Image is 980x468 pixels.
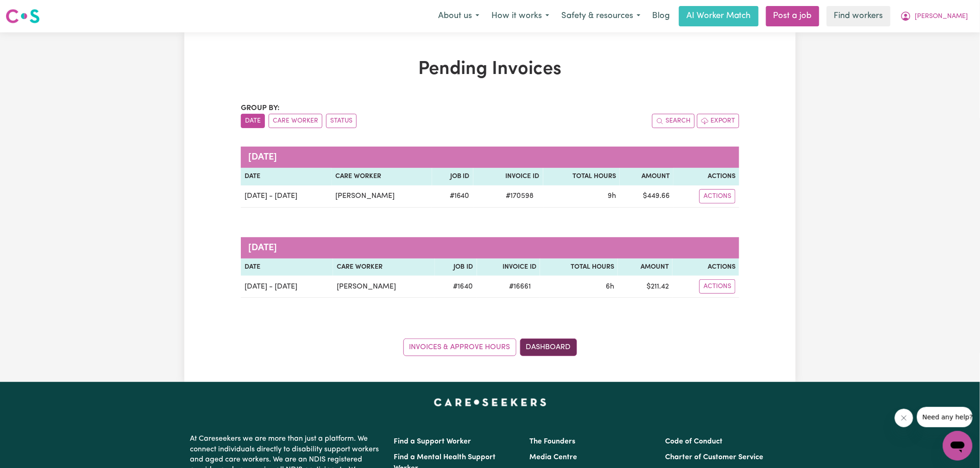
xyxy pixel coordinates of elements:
[435,276,477,298] td: # 1640
[699,279,735,294] button: Actions
[241,114,265,128] button: sort invoices by date
[540,259,618,276] th: Total Hours
[915,12,968,22] span: [PERSON_NAME]
[555,6,647,26] button: Safety & resources
[332,168,432,185] th: Care Worker
[241,237,739,259] caption: [DATE]
[894,6,974,26] button: My Account
[618,276,672,298] td: $ 211.42
[333,259,435,276] th: Care Worker
[435,259,477,276] th: Job ID
[485,6,555,26] button: How it works
[269,114,322,128] button: sort invoices by care worker
[241,168,332,185] th: Date
[473,168,543,185] th: Invoice ID
[652,114,695,128] button: Search
[666,438,723,445] a: Code of Conduct
[943,431,973,461] iframe: Button to launch messaging window
[241,276,333,298] td: [DATE] - [DATE]
[477,259,540,276] th: Invoice ID
[620,168,673,185] th: Amount
[827,6,891,26] a: Find workers
[543,168,620,185] th: Total Hours
[432,185,473,208] td: # 1640
[697,114,739,128] button: Export
[529,454,577,461] a: Media Centre
[666,454,764,461] a: Charter of Customer Service
[6,6,40,27] a: Careseekers logo
[434,399,547,406] a: Careseekers home page
[766,6,819,26] a: Post a job
[647,6,675,26] a: Blog
[403,339,516,356] a: Invoices & Approve Hours
[394,438,471,445] a: Find a Support Worker
[620,185,673,208] td: $ 449.66
[432,168,473,185] th: Job ID
[6,6,56,14] span: Need any help?
[606,283,614,290] span: 6 hours
[672,259,739,276] th: Actions
[332,185,432,208] td: [PERSON_NAME]
[917,407,973,427] iframe: Message from company
[6,8,40,25] img: Careseekers logo
[241,259,333,276] th: Date
[618,259,672,276] th: Amount
[501,191,540,202] span: # 170598
[673,168,739,185] th: Actions
[895,409,913,427] iframe: Close message
[333,276,435,298] td: [PERSON_NAME]
[432,6,485,26] button: About us
[241,105,280,112] span: Group by:
[520,339,577,356] a: Dashboard
[326,114,357,128] button: sort invoices by paid status
[679,6,759,26] a: AI Worker Match
[699,189,735,203] button: Actions
[241,147,739,168] caption: [DATE]
[529,438,575,445] a: The Founders
[608,192,616,200] span: 9 hours
[241,185,332,208] td: [DATE] - [DATE]
[241,58,739,80] h1: Pending Invoices
[503,281,536,292] span: # 16661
